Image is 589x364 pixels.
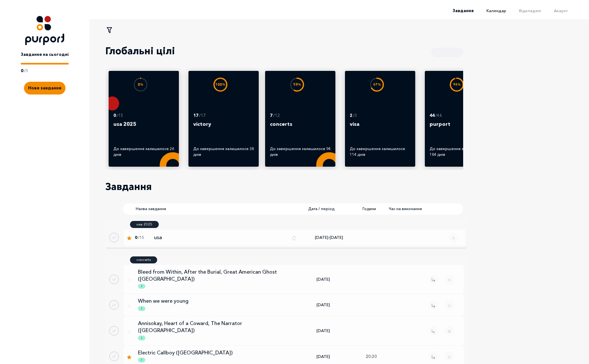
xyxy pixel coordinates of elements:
[141,307,142,311] p: !
[141,358,142,362] p: !
[130,221,159,228] a: usa 2025
[21,45,69,74] a: Завдання на сьогодні0/0
[138,82,143,87] text: 0 %
[151,234,297,241] a: usaRepeat icon
[138,320,282,334] p: Annisokay, Heart of a Coward, The Narrator ([GEOGRAPHIC_DATA])
[474,8,506,13] a: Календар
[135,235,137,240] span: 0
[26,68,28,74] p: 0
[273,112,280,119] p: / 12
[109,352,119,361] button: Done task
[291,353,355,360] div: [DATE]
[138,297,282,304] p: When we were young
[445,275,454,284] button: Close popup
[445,326,454,336] button: Close popup
[141,336,142,340] p: !
[440,8,474,13] a: Завдання
[430,120,490,136] p: purport
[486,8,506,13] span: Календар
[506,8,541,13] a: Відкладені
[270,112,272,119] p: 7
[554,8,568,13] span: Акаунт
[199,112,206,119] p: / 17
[193,120,254,136] p: victory
[445,352,454,361] button: Close popup
[291,235,297,241] img: Repeat icon
[291,302,355,308] div: [DATE]
[130,256,157,263] a: concerts
[373,82,381,87] text: 67 %
[136,257,151,262] p: concerts
[453,8,474,13] span: Завдання
[113,112,116,119] p: 0
[308,206,340,212] span: Дата / період
[430,112,435,119] p: 44
[431,48,463,57] button: Show all goals
[193,76,254,161] a: 100%17 /17victoryДо завершення залишилося 38 днів
[105,179,152,194] p: Завдання
[270,120,331,136] p: concerts
[363,206,376,212] span: Години
[24,82,65,95] button: Create new task
[21,68,23,74] p: 0
[193,112,198,119] p: 17
[519,8,541,13] span: Відкладені
[541,8,568,13] a: Акаунт
[350,146,410,157] div: До завершення залишилося 114 днів
[109,326,119,336] button: Done task
[24,74,65,95] a: Create new task
[109,275,119,284] button: Done task
[453,82,461,87] text: 96 %
[291,328,355,334] div: [DATE]
[430,146,490,157] div: До завершення залишилося 184 днів
[430,76,490,161] a: 96%44 /46purportДо завершення залишилося 184 днів
[136,222,152,227] p: usa 2025
[355,353,387,360] div: 20:30
[117,112,123,119] p: / 15
[113,76,174,161] a: 0%0 /15usa 2025До завершення залишилося 26 днів
[136,206,289,212] span: Назва завдання
[297,234,361,241] div: [DATE] - [DATE]
[113,146,174,157] div: До завершення залишилося 26 днів
[350,112,352,119] p: 2
[270,146,331,157] div: До завершення залишилося 94 днів
[28,85,61,90] span: Нове завдання
[429,300,438,310] button: Remove task
[21,51,69,58] p: Завдання на сьогодні
[109,300,119,310] button: Done task
[138,235,144,240] span: / 15
[105,44,175,58] p: Глобальні цілі
[270,76,331,161] a: 58%7 /12concertsДо завершення залишилося 94 днів
[435,112,442,119] p: / 46
[291,276,355,283] div: [DATE]
[193,146,254,157] div: До завершення залишилося 38 днів
[138,268,282,283] p: Bleed from Within, After the Burial, Great American Ghost ([GEOGRAPHIC_DATA])
[25,16,64,45] img: Logo icon
[113,120,174,136] p: usa 2025
[141,284,142,289] p: !
[138,349,282,356] p: Electric Callboy ([GEOGRAPHIC_DATA])
[132,297,291,312] a: When we were young!
[429,352,438,361] button: Remove task
[154,234,287,241] p: usa
[109,233,119,242] button: Done regular task
[293,82,301,87] text: 58 %
[389,206,422,212] span: Час на виконання
[350,76,410,161] a: 67%2 /3visaДо завершення залишилося 114 днів
[445,300,454,310] button: Close popup
[353,112,357,119] p: / 3
[24,68,26,74] p: /
[215,82,226,87] text: 100 %
[132,320,291,342] a: Annisokay, Heart of a Coward, The Narrator ([GEOGRAPHIC_DATA])!
[132,268,291,291] a: Bleed from Within, After the Burial, Great American Ghost ([GEOGRAPHIC_DATA])!
[449,233,458,242] button: Remove regular task
[132,349,291,364] a: Electric Callboy ([GEOGRAPHIC_DATA])!
[350,120,410,136] p: visa
[429,275,438,284] button: Remove task
[429,326,438,336] button: Remove task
